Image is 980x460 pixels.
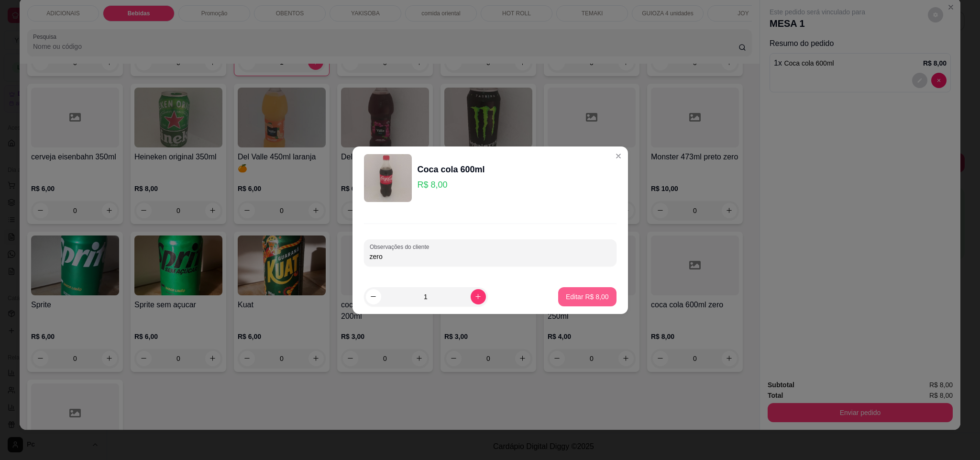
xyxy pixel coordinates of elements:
input: Observações do cliente [370,252,611,261]
button: increase-product-quantity [471,289,486,304]
button: Editar R$ 8,00 [558,287,617,306]
img: product-image [364,154,412,202]
p: Editar R$ 8,00 [566,292,609,302]
label: Observações do cliente [370,243,432,251]
button: decrease-product-quantity [366,289,381,304]
p: R$ 8,00 [418,178,485,191]
div: Coca cola 600ml [418,163,485,176]
button: Close [611,148,626,164]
